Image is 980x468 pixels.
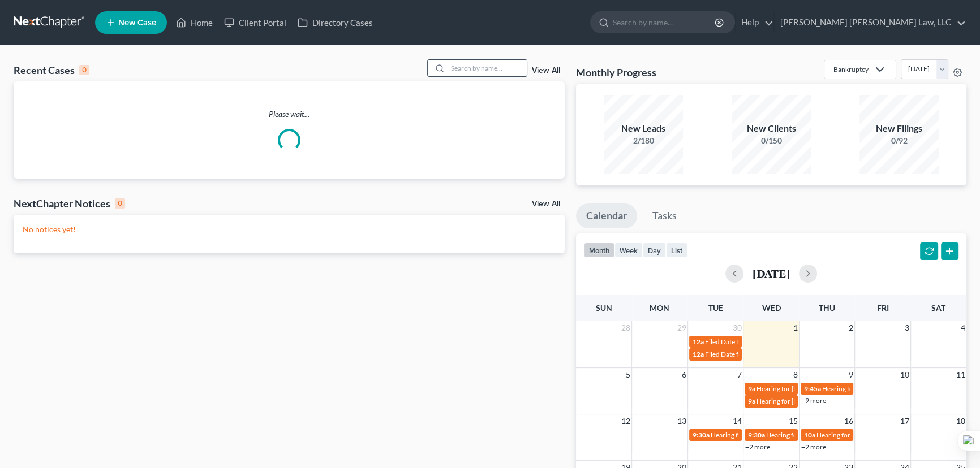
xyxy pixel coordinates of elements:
[596,303,612,313] span: Sun
[666,242,687,258] button: list
[711,431,897,439] span: Hearing for [US_STATE] Safety Association of Timbermen - Self I
[748,384,755,393] span: 9a
[693,350,704,358] span: 12a
[792,368,799,382] span: 8
[14,197,125,210] div: NextChapter Notices
[584,242,614,258] button: month
[693,431,710,439] span: 9:30a
[604,135,683,146] div: 2/180
[14,109,565,120] p: Please wait...
[576,66,656,79] h3: Monthly Progress
[115,198,125,209] div: 0
[804,384,821,393] span: 9:45a
[753,267,790,279] h2: [DATE]
[955,414,966,428] span: 18
[792,321,799,335] span: 1
[732,122,811,135] div: New Clients
[693,337,704,346] span: 12a
[804,431,815,439] span: 10a
[833,64,869,74] div: Bankruptcy
[819,303,835,313] span: Thu
[816,431,905,439] span: Hearing for [PERSON_NAME]
[14,63,89,77] div: Recent Cases
[732,135,811,146] div: 0/150
[859,135,939,146] div: 0/92
[576,203,637,228] a: Calendar
[650,303,669,313] span: Mon
[848,321,854,335] span: 2
[848,368,854,382] span: 9
[118,19,156,27] span: New Case
[931,303,945,313] span: Sat
[732,321,743,335] span: 30
[79,65,89,75] div: 0
[766,431,952,439] span: Hearing for [US_STATE] Safety Association of Timbermen - Self I
[748,431,765,439] span: 9:30a
[620,321,631,335] span: 28
[532,200,560,208] a: View All
[736,12,773,33] a: Help
[705,350,800,358] span: Filed Date for [PERSON_NAME]
[859,122,939,135] div: New Filings
[762,303,780,313] span: Wed
[822,384,910,393] span: Hearing for [PERSON_NAME]
[801,443,826,451] a: +2 more
[955,368,966,382] span: 11
[775,12,966,33] a: [PERSON_NAME] [PERSON_NAME] Law, LLC
[757,384,845,393] span: Hearing for [PERSON_NAME]
[625,368,631,382] span: 5
[732,414,743,428] span: 14
[899,414,910,428] span: 17
[532,67,560,75] a: View All
[23,224,556,235] p: No notices yet!
[801,396,826,405] a: +9 more
[676,321,687,335] span: 29
[748,397,755,405] span: 9a
[676,414,687,428] span: 13
[745,443,770,451] a: +2 more
[788,414,799,428] span: 15
[877,303,889,313] span: Fri
[620,414,631,428] span: 12
[218,12,292,33] a: Client Portal
[705,337,800,346] span: Filed Date for [PERSON_NAME]
[642,203,687,228] a: Tasks
[614,242,643,258] button: week
[292,12,379,33] a: Directory Cases
[170,12,218,33] a: Home
[613,12,716,33] input: Search by name...
[899,368,910,382] span: 10
[904,321,910,335] span: 3
[960,321,966,335] span: 4
[448,60,527,76] input: Search by name...
[708,303,723,313] span: Tue
[643,242,666,258] button: day
[604,122,683,135] div: New Leads
[843,414,854,428] span: 16
[681,368,687,382] span: 6
[757,397,845,405] span: Hearing for [PERSON_NAME]
[736,368,743,382] span: 7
